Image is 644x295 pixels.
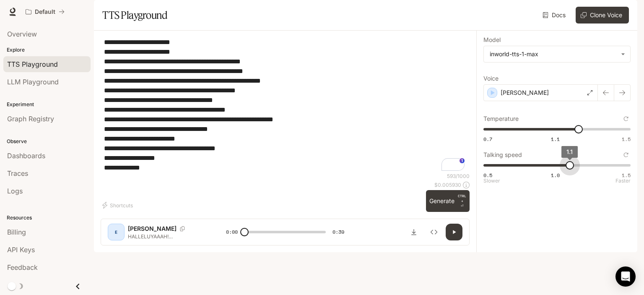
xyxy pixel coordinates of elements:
p: Voice [483,76,499,81]
div: inworld-tts-1-max [490,50,617,58]
div: inworld-tts-1-max [484,46,630,62]
p: Slower [483,178,500,183]
button: Reset to default [621,150,631,159]
span: 1.0 [551,172,560,179]
p: CTRL + [458,193,466,204]
span: 1.5 [622,136,631,143]
span: 1.1 [551,136,560,143]
button: Copy Voice ID [177,226,188,231]
button: Inspect [426,224,442,240]
textarea: To enrich screen reader interactions, please activate Accessibility in Grammarly extension settings [104,37,466,172]
span: 1.1 [566,148,573,155]
div: E [109,225,123,239]
span: 0.7 [483,136,492,143]
span: 0:00 [226,228,238,236]
p: [PERSON_NAME] [128,225,177,233]
h1: TTS Playground [102,7,167,23]
p: Talking speed [483,152,522,158]
p: Default [35,8,55,16]
span: 0.5 [483,172,492,179]
p: Model [483,37,501,43]
p: [PERSON_NAME] [501,89,549,97]
p: HALLELUYAAAH! HALELUYAAAH! CHOSEN GENERATION [DEMOGRAPHIC_DATA] IS CELEBRATING 10 YEARS OF [DEMOG... [128,233,206,240]
button: Clone Voice [576,7,629,23]
div: Open Intercom Messenger [615,266,636,287]
button: Download audio [405,224,422,240]
button: Reset to default [621,114,631,123]
p: Temperature [483,116,519,122]
button: Shortcuts [101,198,136,212]
span: 0:39 [332,228,344,236]
button: All workspaces [22,3,68,20]
button: GenerateCTRL +⏎ [426,190,470,212]
a: Docs [541,7,569,23]
p: Faster [615,178,631,183]
span: 1.5 [622,172,631,179]
p: ⏎ [458,193,466,209]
